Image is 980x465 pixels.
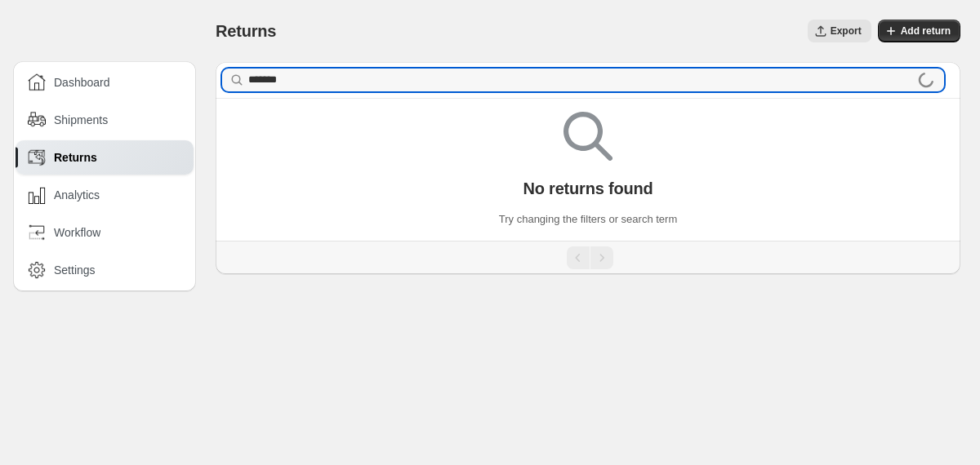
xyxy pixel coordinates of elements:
span: Workflow [54,224,100,241]
span: Returns [216,22,276,40]
span: Returns [54,149,97,166]
img: Empty search results [563,112,612,161]
span: Settings [54,262,96,278]
span: Add return [901,24,951,38]
button: Add return [878,20,960,42]
span: Shipments [54,112,108,128]
button: Export [808,20,871,42]
nav: Pagination [216,241,960,274]
span: Analytics [54,187,100,203]
p: Try changing the filters or search term [499,211,677,228]
span: Dashboard [54,74,110,91]
span: Export [831,24,862,38]
p: No returns found [523,179,653,198]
